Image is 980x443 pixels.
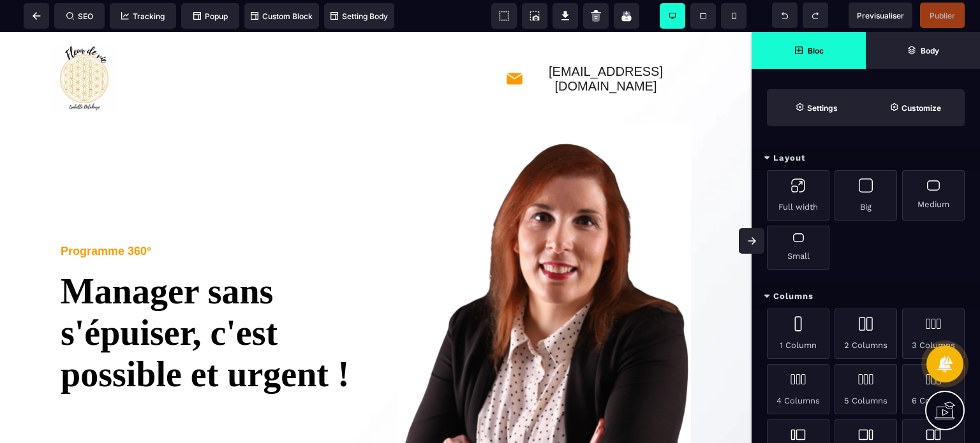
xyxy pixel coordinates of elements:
[752,285,980,309] div: Columns
[902,103,941,113] strong: Customize
[330,11,388,21] span: Setting Body
[752,32,866,69] span: Open Blocks
[767,89,866,126] span: Settings
[835,170,897,221] div: Big
[767,364,829,414] div: 4 Columns
[524,33,688,62] text: [EMAIL_ADDRESS][DOMAIN_NAME]
[767,170,829,221] div: Full width
[857,11,904,20] span: Previsualiser
[866,32,980,69] span: Open Layer Manager
[902,364,965,414] div: 6 Columns
[921,46,939,55] strong: Body
[808,46,824,55] strong: Bloc
[66,11,93,21] span: SEO
[767,309,829,359] div: 1 Column
[505,38,524,56] img: 8aeef015e0ebd4251a34490ffea99928_mail.png
[902,170,965,221] div: Medium
[522,3,547,29] span: Screenshot
[61,213,151,226] text: Programme 360°
[807,103,838,113] strong: Settings
[767,226,829,270] div: Small
[930,11,955,20] span: Publier
[491,3,517,29] span: View components
[752,147,980,170] div: Layout
[51,13,117,79] img: fddb039ee2cd576d9691c5ef50e92217_Logo.png
[866,89,965,126] span: Open Style Manager
[902,309,965,359] div: 3 Columns
[121,11,165,21] span: Tracking
[835,309,897,359] div: 2 Columns
[193,11,228,21] span: Popup
[835,364,897,414] div: 5 Columns
[251,11,313,21] span: Custom Block
[849,3,912,28] span: Preview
